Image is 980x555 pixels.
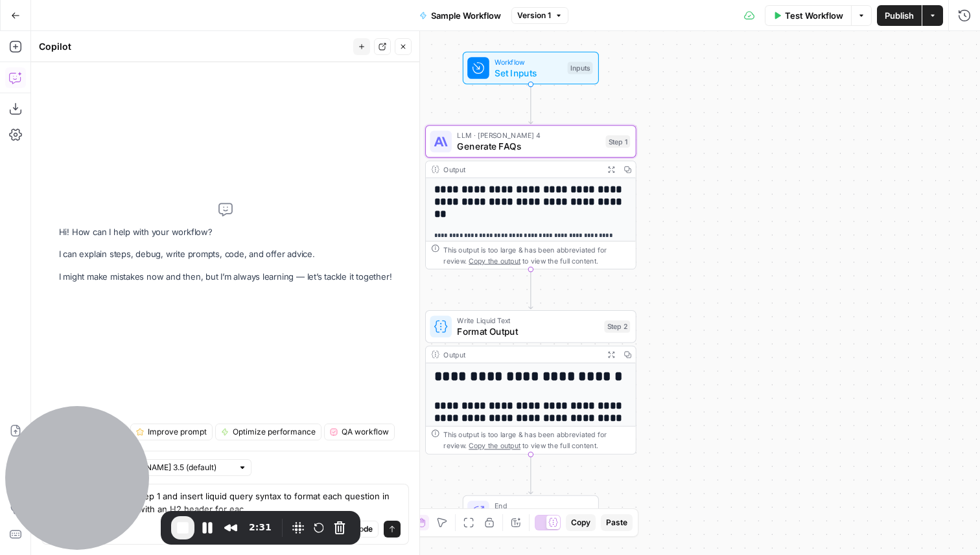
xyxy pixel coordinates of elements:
[529,269,533,309] g: Edge from step_1 to step_2
[785,9,843,22] span: Test Workflow
[59,270,392,284] p: I might make mistakes now and then, but I’m always learning — let’s tackle it together!
[877,5,922,26] button: Publish
[412,5,509,26] button: Sample Workflow
[605,135,630,148] div: Step 1
[529,455,533,494] g: Edge from step_2 to end
[765,5,851,26] button: Test Workflow
[511,7,568,24] button: Version 1
[130,424,213,440] button: Improve prompt
[431,9,501,22] span: Sample Workflow
[469,256,520,265] span: Copy the output
[495,56,562,67] span: Workflow
[606,517,627,528] span: Paste
[324,424,395,440] button: QA workflow
[517,10,551,21] span: Version 1
[604,321,630,333] div: Step 2
[59,225,392,239] p: Hi! How can I help with your workflow?
[443,244,630,266] div: This output is too large & has been abbreviated for review. to view the full content.
[529,84,533,124] g: Edge from start to step_1
[39,40,349,53] div: Copilot
[50,490,401,515] textarea: Take the output from step 1 and insert liquid query syntax to format each question in markdown fo...
[568,62,593,74] div: Inputs
[443,164,599,175] div: Output
[108,461,233,474] input: Claude Sonnet 3.5 (default)
[233,426,316,438] span: Optimize performance
[425,495,636,528] div: EndOutput
[443,429,630,451] div: This output is too large & has been abbreviated for review. to view the full content.
[457,324,599,338] span: Format Output
[342,426,389,438] span: QA workflow
[571,517,590,528] span: Copy
[443,349,599,360] div: Output
[215,424,321,440] button: Optimize performance
[495,66,562,80] span: Set Inputs
[148,426,207,438] span: Improve prompt
[457,130,600,141] span: LLM · [PERSON_NAME] 4
[425,52,636,84] div: WorkflowSet InputsInputs
[566,514,596,531] button: Copy
[59,247,392,261] p: I can explain steps, debug, write prompts, code, and offer advice.
[469,442,520,450] span: Copy the output
[885,9,914,22] span: Publish
[495,500,587,511] span: End
[601,514,633,531] button: Paste
[457,315,599,326] span: Write Liquid Text
[457,139,600,153] span: Generate FAQs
